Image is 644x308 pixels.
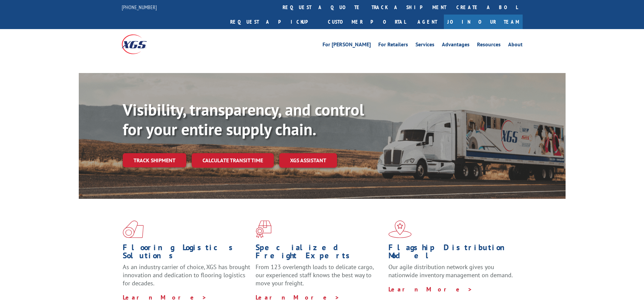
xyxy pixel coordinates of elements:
[378,42,408,49] a: For Retailers
[444,15,523,29] a: Join Our Team
[388,285,473,293] a: Learn More >
[508,42,523,49] a: About
[123,99,364,140] b: Visibility, transparency, and control for your entire supply chain.
[323,42,371,49] a: For [PERSON_NAME]
[256,293,340,301] a: Learn More >
[323,15,411,29] a: Customer Portal
[279,153,337,168] a: XGS ASSISTANT
[388,220,412,238] img: xgs-icon-flagship-distribution-model-red
[388,263,513,279] span: Our agile distribution network gives you nationwide inventory management on demand.
[442,42,470,49] a: Advantages
[123,153,186,167] a: Track shipment
[256,220,271,238] img: xgs-icon-focused-on-flooring-red
[225,15,323,29] a: Request a pickup
[415,42,434,49] a: Services
[122,4,157,10] a: [PHONE_NUMBER]
[477,42,501,49] a: Resources
[123,293,207,301] a: Learn More >
[256,243,383,263] h1: Specialized Freight Experts
[123,263,250,287] span: As an industry carrier of choice, XGS has brought innovation and dedication to flooring logistics...
[123,220,144,238] img: xgs-icon-total-supply-chain-intelligence-red
[192,153,274,168] a: Calculate transit time
[256,263,383,293] p: From 123 overlength loads to delicate cargo, our experienced staff knows the best way to move you...
[388,243,516,263] h1: Flagship Distribution Model
[123,243,251,263] h1: Flooring Logistics Solutions
[411,15,444,29] a: Agent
